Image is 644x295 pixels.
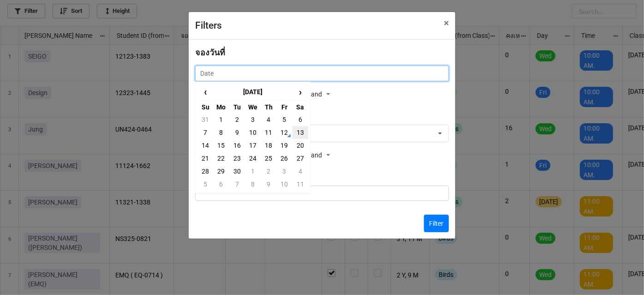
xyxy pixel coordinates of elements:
td: 26 [276,152,292,165]
span: › [293,84,308,100]
th: We [245,100,261,113]
td: 19 [276,139,292,152]
td: 23 [229,152,245,165]
td: 25 [261,152,276,165]
div: and [311,149,333,163]
td: 4 [292,165,308,178]
th: Su [197,100,213,113]
th: Sa [292,100,308,113]
td: 10 [245,126,261,139]
span: ‹ [198,84,213,100]
td: 16 [229,139,245,152]
th: [DATE] [213,84,292,101]
input: Date [195,66,449,81]
td: 5 [197,178,213,191]
td: 12 [276,126,292,139]
td: 22 [213,152,229,165]
td: 4 [261,113,276,126]
td: 3 [245,113,261,126]
button: Filter [424,215,449,232]
td: 31 [197,113,213,126]
td: 24 [245,152,261,165]
td: 1 [213,113,229,126]
td: 10 [276,178,292,191]
td: 14 [197,139,213,152]
td: 8 [213,126,229,139]
td: 21 [197,152,213,165]
td: 7 [229,178,245,191]
div: and [311,88,333,102]
td: 9 [261,178,276,191]
td: 28 [197,165,213,178]
td: 2 [261,165,276,178]
th: Fr [276,100,292,113]
td: 30 [229,165,245,178]
td: 15 [213,139,229,152]
th: Mo [213,100,229,113]
td: 2 [229,113,245,126]
td: 11 [261,126,276,139]
td: 11 [292,178,308,191]
td: 9 [229,126,245,139]
td: 1 [245,165,261,178]
div: Filters [195,18,423,33]
th: Tu [229,100,245,113]
th: Th [261,100,276,113]
td: 29 [213,165,229,178]
td: 27 [292,152,308,165]
td: 5 [276,113,292,126]
td: 6 [292,113,308,126]
td: 6 [213,178,229,191]
td: 8 [245,178,261,191]
span: × [444,18,449,29]
td: 17 [245,139,261,152]
td: 18 [261,139,276,152]
td: 20 [292,139,308,152]
td: 3 [276,165,292,178]
td: 7 [197,126,213,139]
td: 13 [292,126,308,139]
label: จองวันที่ [195,46,225,59]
